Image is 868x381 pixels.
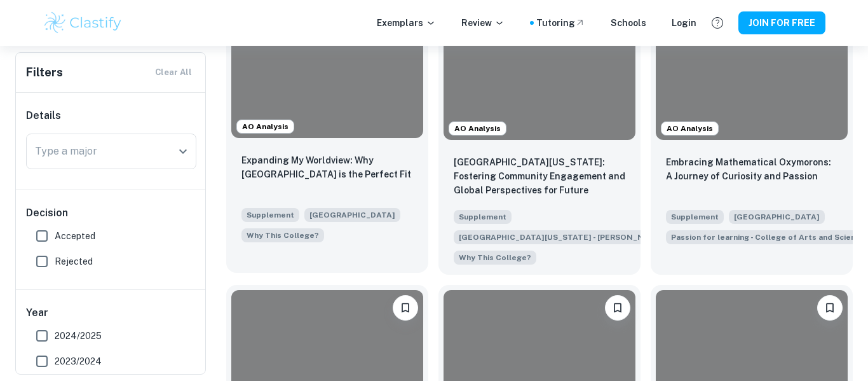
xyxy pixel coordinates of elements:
h6: Details [26,108,196,123]
p: Review [461,16,505,30]
h6: Filters [26,64,63,81]
a: Login [672,16,696,30]
p: Exemplars [377,16,436,30]
button: Please log in to bookmark exemplars [605,295,630,321]
a: Schools [611,16,646,30]
button: Help and Feedback [707,12,728,34]
span: Supplement [454,210,512,224]
span: 2023/2024 [55,354,102,368]
a: Tutoring [536,16,585,30]
span: [GEOGRAPHIC_DATA][US_STATE] - [PERSON_NAME][GEOGRAPHIC_DATA] [454,230,756,244]
h6: Decision [26,205,196,221]
span: 2024/2025 [55,329,102,343]
span: [GEOGRAPHIC_DATA] [304,208,400,222]
span: Why are you interested in attending Columbia University? We encourage you to consider the aspect(... [241,227,324,242]
p: University of Michigan: Fostering Community Engagement and Global Perspectives for Future Psychia... [454,155,625,198]
span: AO Analysis [661,123,718,134]
span: Why This College? [247,230,319,241]
button: Please log in to bookmark exemplars [817,295,843,321]
img: Clastify logo [43,10,123,36]
span: Rejected [55,254,93,268]
span: AO Analysis [237,121,294,132]
button: JOIN FOR FREE [738,11,825,34]
span: Why This College? [459,252,531,263]
span: Describe the unique qualities that attract you to the specific undergraduate College or School (i... [454,249,536,265]
h6: Year [26,305,196,321]
span: AO Analysis [449,123,506,134]
span: [GEOGRAPHIC_DATA] [729,210,825,224]
span: Accepted [55,229,95,243]
button: Please log in to bookmark exemplars [393,295,418,321]
button: Open [174,142,192,160]
p: Expanding My Worldview: Why Columbia University is the Perfect Fit [241,153,413,181]
span: Supplement [241,208,299,222]
span: Supplement [666,210,724,224]
p: Embracing Mathematical Oxymorons: A Journey of Curiosity and Passion [666,155,837,183]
